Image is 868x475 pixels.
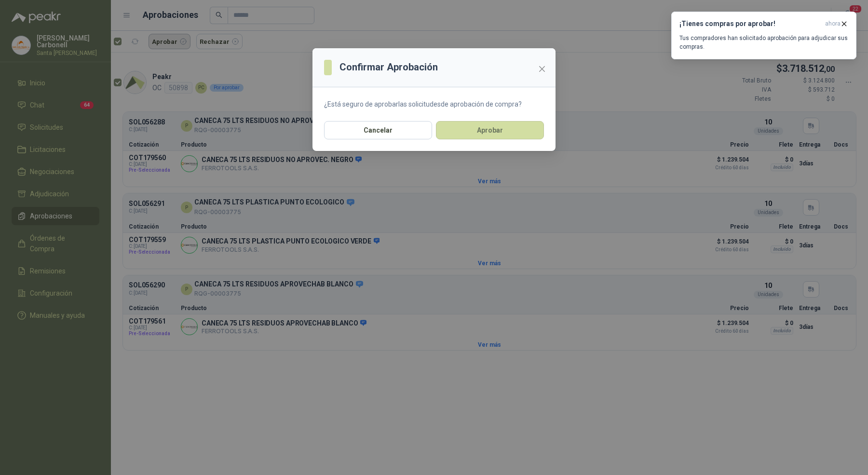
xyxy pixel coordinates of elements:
[324,99,544,109] p: ¿Está seguro de aprobar las solicitudes de aprobación de compra?
[436,121,544,139] button: Aprobar
[538,65,546,73] span: close
[324,121,432,139] button: Cancelar
[339,60,438,75] h3: Confirmar Aprobación
[534,61,550,77] button: Close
